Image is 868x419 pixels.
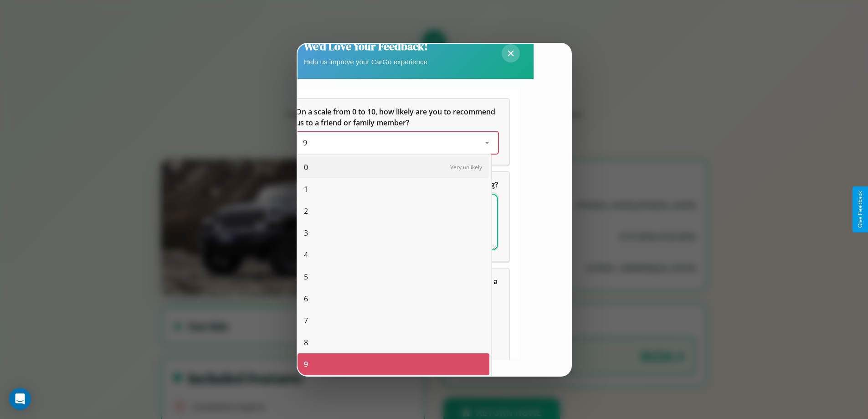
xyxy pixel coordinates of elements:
div: On a scale from 0 to 10, how likely are you to recommend us to a friend or family member? [285,99,509,165]
span: 1 [304,184,308,195]
div: 2 [298,200,489,222]
div: On a scale from 0 to 10, how likely are you to recommend us to a friend or family member? [296,132,498,154]
span: Very unlikely [450,163,482,171]
div: 7 [298,310,489,331]
span: What can we do to make your experience more satisfying? [296,180,498,190]
div: 4 [298,244,489,266]
span: 4 [304,249,308,260]
span: Which of the following features do you value the most in a vehicle? [296,276,499,297]
div: 6 [298,288,489,310]
span: 2 [304,206,308,217]
div: 10 [298,375,489,397]
div: Open Intercom Messenger [9,388,31,410]
div: 1 [298,178,489,200]
span: 9 [303,138,307,148]
div: Give Feedback [857,191,863,228]
span: 3 [304,228,308,238]
span: 6 [304,293,308,304]
div: 5 [298,266,489,288]
div: 0 [298,156,489,178]
span: 8 [304,337,308,348]
span: 0 [304,162,308,173]
div: 8 [298,331,489,353]
div: 9 [298,353,489,375]
span: 7 [304,315,308,326]
h2: We'd Love Your Feedback! [304,39,428,54]
span: 5 [304,271,308,282]
span: On a scale from 0 to 10, how likely are you to recommend us to a friend or family member? [296,107,497,128]
p: Help us improve your CarGo experience [304,56,428,68]
h5: On a scale from 0 to 10, how likely are you to recommend us to a friend or family member? [296,106,498,128]
span: 9 [304,359,308,370]
div: 3 [298,222,489,244]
